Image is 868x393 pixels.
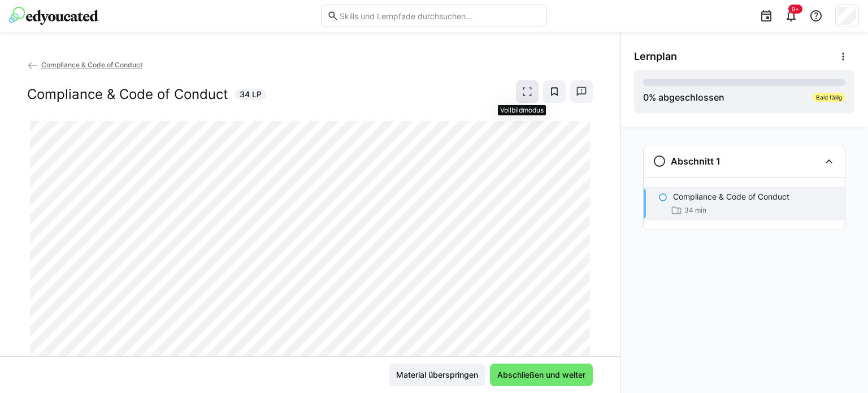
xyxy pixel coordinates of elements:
[338,11,541,21] input: Skills und Lernpfade durchsuchen…
[394,369,480,381] span: Material überspringen
[498,105,546,115] div: Vollbildmodus
[792,6,799,12] span: 9+
[389,364,485,386] button: Material überspringen
[643,92,649,103] span: 0
[27,86,228,103] h2: Compliance & Code of Conduct
[673,191,789,202] p: Compliance & Code of Conduct
[27,61,142,69] a: Compliance & Code of Conduct
[671,156,721,167] h3: Abschnitt 1
[634,50,677,63] span: Lernplan
[643,90,724,104] div: % abgeschlossen
[240,89,262,100] span: 34 LP
[41,61,142,69] span: Compliance & Code of Conduct
[684,206,706,215] span: 34 min
[490,364,593,386] button: Abschließen und weiter
[496,369,587,381] span: Abschließen und weiter
[813,93,845,102] div: Bald fällig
